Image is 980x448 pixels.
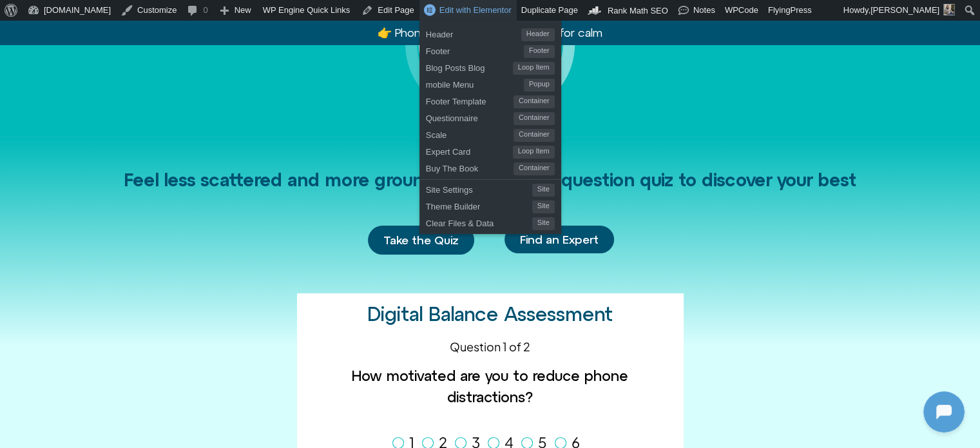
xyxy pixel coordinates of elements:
[495,226,624,255] div: Find an Expert
[367,304,613,325] h2: Digital Balance Assessment
[356,226,485,255] div: Take the Quiz
[37,35,230,82] p: I hear you — thanks for the update. Whenever you’re ready, message back and we’ll pick up where y...
[426,180,532,197] span: Site Settings
[514,112,555,125] span: Container
[524,45,555,58] span: Footer
[419,159,561,175] a: Buy The BookContainer
[521,28,555,41] span: Header
[608,6,668,15] span: Rank Math SEO
[426,41,524,58] span: Footer
[307,365,673,418] label: How motivated are you to reduce phone distractions?
[12,6,32,27] img: N5FCcHC.png
[3,289,21,307] img: N5FCcHC.png
[532,184,555,197] span: Site
[124,170,856,212] span: Feel less scattered and more grounded. Take the 2-question quiz to discover your best first step.
[419,142,561,159] a: Expert CardLoop Item
[419,213,561,230] a: Clear Files & DataSite
[513,62,555,75] span: Loop Item
[513,146,555,159] span: Loop Item
[514,95,555,108] span: Container
[419,24,561,41] a: HeaderHeader
[426,75,524,92] span: mobile Menu
[426,24,521,41] span: Header
[383,233,459,248] span: Take the Quiz
[514,162,555,175] span: Container
[426,159,514,175] span: Buy The Book
[3,137,21,155] img: N5FCcHC.png
[3,221,21,239] img: N5FCcHC.png
[203,6,225,28] svg: Restart Conversation Button
[923,391,965,433] iframe: Botpress
[532,200,555,213] span: Site
[419,125,561,142] a: ScaleContainer
[870,5,939,15] span: [PERSON_NAME]
[37,172,230,234] p: ⚠️ You’ve hit your limit. I hear that’s frustrating — upgrade to continue using [DOMAIN_NAME]
[514,129,555,142] span: Container
[426,197,532,213] span: Theme Builder
[524,79,555,92] span: Popup
[225,6,247,28] svg: Close Chatbot Button
[22,335,200,347] textarea: Message Input
[3,3,255,30] button: Expand Header Button
[426,92,514,108] span: Footer Template
[378,26,602,39] a: 👉 Phone stress? Try a2-step quizfor calm
[426,58,513,75] span: Blog Posts Blog
[3,69,21,87] img: N5FCcHC.png
[419,180,561,197] a: Site SettingsSite
[426,108,514,125] span: Questionnaire
[419,92,561,108] a: Footer TemplateContainer
[426,125,514,142] span: Scale
[37,104,230,150] p: Hi—I’m [DOMAIN_NAME], your coaching companion for balance and small wins. Ready to begin?
[220,331,241,351] svg: Voice Input Button
[426,142,513,159] span: Expert Card
[504,226,614,254] a: Find an Expert
[304,338,677,355] div: Question 1 of 2
[520,233,599,246] span: Find an Expert
[368,226,474,255] a: Take the Quiz
[426,213,532,230] span: Clear Files & Data
[38,8,198,25] h2: [DOMAIN_NAME]
[419,108,561,125] a: QuestionnaireContainer
[419,58,561,75] a: Blog Posts BlogLoop Item
[37,256,230,302] p: I hear you — thanks for the update. Whenever you’re ready, message back and we’ll pick up where y...
[419,197,561,213] a: Theme BuilderSite
[439,5,512,15] span: Edit with Elementor
[419,41,561,58] a: FooterFooter
[419,75,561,92] a: mobile MenuPopup
[532,217,555,230] span: Site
